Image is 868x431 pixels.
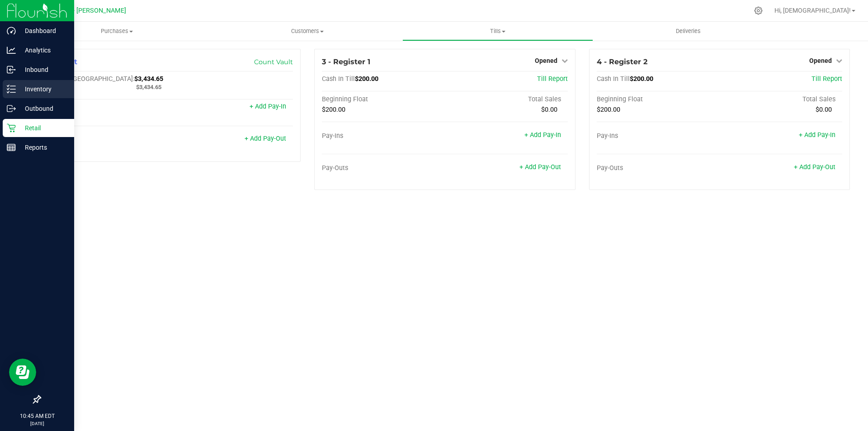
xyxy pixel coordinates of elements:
[597,132,720,140] div: Pay-Ins
[136,84,161,90] span: $3,434.65
[597,164,720,172] div: Pay-Outs
[597,95,720,104] div: Beginning Float
[402,22,593,41] a: Tills
[7,46,16,55] inline-svg: Analytics
[212,27,402,35] span: Customers
[322,95,445,104] div: Beginning Float
[597,106,620,114] span: $200.00
[16,84,70,95] p: Inventory
[537,75,568,83] a: Till Report
[799,131,835,139] a: + Add Pay-In
[47,75,134,83] span: Cash In [GEOGRAPHIC_DATA]:
[809,57,832,64] span: Opened
[355,75,378,83] span: $200.00
[59,7,126,14] span: GA4 - [PERSON_NAME]
[22,27,212,35] span: Purchases
[9,359,36,386] iframe: Resource center
[322,164,445,172] div: Pay-Outs
[250,103,286,110] a: + Add Pay-In
[322,57,370,66] span: 3 - Register 1
[7,65,16,74] inline-svg: Inbound
[774,7,851,14] span: Hi, [DEMOGRAPHIC_DATA]!
[322,75,355,83] span: Cash In Till
[811,75,842,83] a: Till Report
[403,27,592,35] span: Tills
[254,58,293,66] a: Count Vault
[7,104,16,113] inline-svg: Outbound
[630,75,653,83] span: $200.00
[7,123,16,133] inline-svg: Retail
[597,75,630,83] span: Cash In Till
[664,27,713,35] span: Deliveries
[7,26,16,35] inline-svg: Dashboard
[16,123,70,133] p: Retail
[753,6,764,15] div: Manage settings
[322,132,445,140] div: Pay-Ins
[47,104,170,112] div: Pay-Ins
[16,64,70,75] p: Inbound
[212,22,402,41] a: Customers
[4,412,70,420] p: 10:45 AM EDT
[593,22,783,41] a: Deliveries
[4,420,70,427] p: [DATE]
[245,135,286,142] a: + Add Pay-Out
[16,103,70,114] p: Outbound
[597,57,647,66] span: 4 - Register 2
[16,25,70,36] p: Dashboard
[541,106,557,114] span: $0.00
[134,75,163,83] span: $3,434.65
[22,22,212,41] a: Purchases
[719,95,842,104] div: Total Sales
[7,143,16,152] inline-svg: Reports
[7,85,16,94] inline-svg: Inventory
[445,95,568,104] div: Total Sales
[16,142,70,153] p: Reports
[524,131,561,139] a: + Add Pay-In
[322,106,345,114] span: $200.00
[535,57,557,64] span: Opened
[16,45,70,56] p: Analytics
[794,163,835,171] a: + Add Pay-Out
[47,136,170,144] div: Pay-Outs
[519,163,561,171] a: + Add Pay-Out
[816,106,832,114] span: $0.00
